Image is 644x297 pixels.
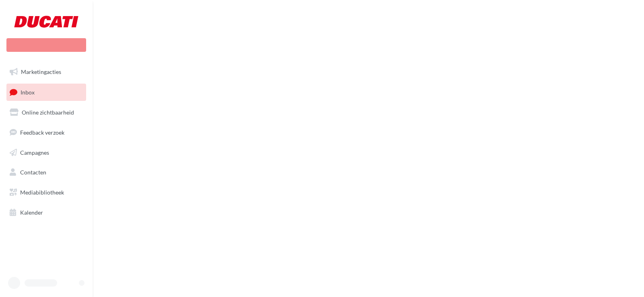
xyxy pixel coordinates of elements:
span: Feedback verzoek [20,129,64,136]
a: Kalender [5,204,88,221]
a: Contacten [5,164,88,181]
span: Mediabibliotheek [20,189,64,196]
div: Nieuwe campagne [6,38,86,52]
a: Feedback verzoek [5,124,88,141]
a: Online zichtbaarheid [5,104,88,121]
span: Campagnes [20,149,49,156]
span: Marketingacties [21,68,61,75]
a: Campagnes [5,144,88,161]
span: Online zichtbaarheid [22,109,74,116]
span: Inbox [21,88,35,95]
span: Contacten [20,169,46,176]
a: Inbox [5,84,88,101]
a: Marketingacties [5,63,88,80]
span: Kalender [20,209,43,216]
a: Mediabibliotheek [5,184,88,201]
